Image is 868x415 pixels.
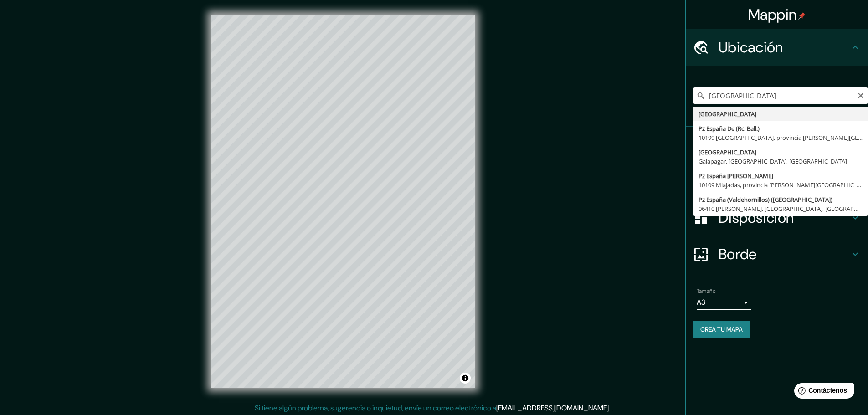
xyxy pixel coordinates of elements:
[700,325,743,333] font: Crea tu mapa
[496,403,609,413] a: [EMAIL_ADDRESS][DOMAIN_NAME]
[697,287,715,295] font: Tamaño
[611,403,613,413] font: .
[719,245,757,264] font: Borde
[697,297,705,307] font: A3
[699,157,847,165] font: Galapagar, [GEOGRAPHIC_DATA], [GEOGRAPHIC_DATA]
[699,124,760,133] font: Pz España De (Rc. Ball.)
[787,379,858,405] iframe: Lanzador de widgets de ayuda
[798,12,806,20] img: pin-icon.png
[699,110,756,118] font: [GEOGRAPHIC_DATA]
[610,403,611,413] font: .
[686,200,868,236] div: Disposición
[460,373,471,384] button: Activar o desactivar atribución
[609,403,610,413] font: .
[719,208,794,227] font: Disposición
[857,91,864,99] button: Claro
[719,38,783,57] font: Ubicación
[748,5,797,24] font: Mappin
[693,87,868,104] input: Elige tu ciudad o zona
[699,148,756,156] font: [GEOGRAPHIC_DATA]
[693,321,750,338] button: Crea tu mapa
[686,236,868,272] div: Borde
[697,295,751,310] div: A3
[686,29,868,66] div: Ubicación
[686,127,868,163] div: Patas
[686,163,868,200] div: Estilo
[699,172,773,180] font: Pz España [PERSON_NAME]
[699,195,832,204] font: Pz España (Valdehornillos) ([GEOGRAPHIC_DATA])
[255,403,496,413] font: Si tiene algún problema, sugerencia o inquietud, envíe un correo electrónico a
